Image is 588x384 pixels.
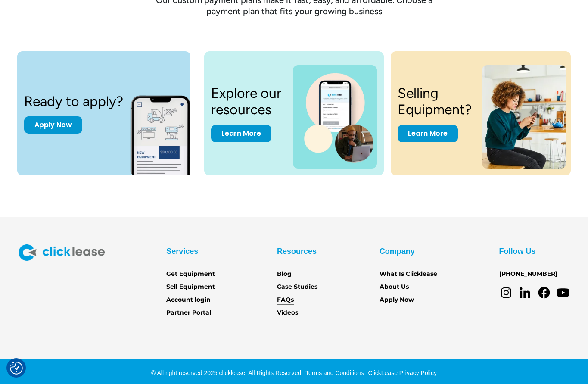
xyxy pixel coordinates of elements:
[24,116,82,134] a: Apply Now
[366,369,437,376] a: ClickLease Privacy Policy
[380,244,415,258] div: Company
[10,362,23,375] img: Revisit consent button
[277,295,294,305] a: FAQs
[293,65,377,169] img: a photo of a man on a laptop and a cell phone
[380,295,414,305] a: Apply Now
[380,269,437,279] a: What Is Clicklease
[166,244,198,258] div: Services
[211,85,283,118] h3: Explore our resources
[277,269,292,279] a: Blog
[151,368,301,377] div: © All right reserved 2025 clicklease. All Rights Reserved
[166,308,211,318] a: Partner Portal
[19,244,105,261] img: Clicklease logo
[380,282,409,292] a: About Us
[499,269,557,279] a: [PHONE_NUMBER]
[303,369,364,376] a: Terms and Conditions
[398,125,458,142] a: Learn More
[499,244,536,258] div: Follow Us
[166,282,215,292] a: Sell Equipment
[277,308,298,318] a: Videos
[482,65,566,169] img: a woman sitting on a stool looking at her cell phone
[130,86,206,175] img: New equipment quote on the screen of a smart phone
[211,125,271,142] a: Learn More
[398,85,472,118] h3: Selling Equipment?
[10,362,23,375] button: Consent Preferences
[166,269,215,279] a: Get Equipment
[277,282,317,292] a: Case Studies
[24,93,123,109] h3: Ready to apply?
[277,244,317,258] div: Resources
[166,295,211,305] a: Account login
